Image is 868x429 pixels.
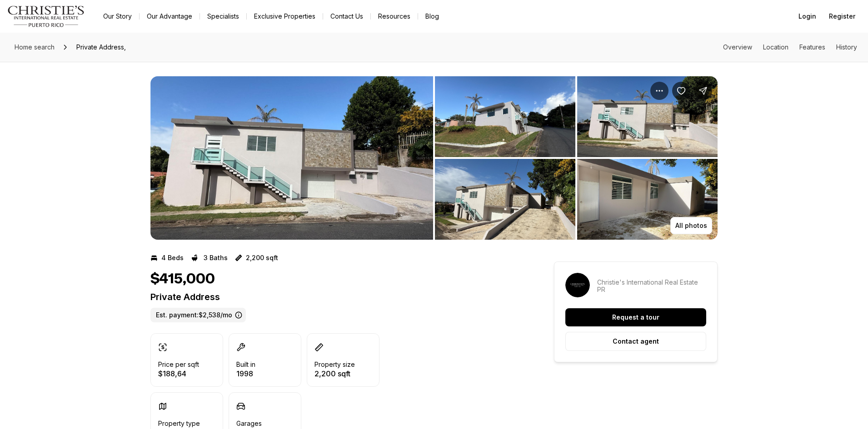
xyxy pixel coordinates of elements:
a: Blog [418,10,446,23]
p: Property size [314,361,355,368]
a: Our Story [96,10,139,23]
button: View image gallery [435,159,575,240]
button: Contact Us [323,10,370,23]
button: Contact agent [565,332,706,351]
p: All photos [675,222,707,229]
p: Garages [236,420,262,427]
li: 2 of 3 [435,76,718,240]
p: Contact agent [613,338,659,345]
a: Skip to: Overview [723,43,752,51]
a: Exclusive Properties [247,10,323,23]
p: Property type [158,420,200,427]
p: 4 Beds [161,254,184,261]
span: Register [829,13,855,20]
p: Price per sqft [158,361,199,368]
button: Share Property: [694,82,712,100]
a: Resources [371,10,418,23]
a: Skip to: Features [799,43,825,51]
button: Property options [650,82,668,100]
p: Christie's International Real Estate PR [597,279,706,293]
button: View image gallery [435,76,575,157]
p: Built in [236,361,255,368]
button: All photos [670,217,712,234]
a: Skip to: Location [763,43,788,51]
button: Login [793,7,822,25]
p: 2,200 sqft [246,254,278,261]
li: 1 of 3 [150,76,433,240]
p: 1998 [236,370,255,377]
p: 3 Baths [204,254,228,261]
button: View image gallery [150,76,433,240]
p: 2,200 sqft [314,370,355,377]
img: logo [7,5,85,27]
p: $188,64 [158,370,199,377]
div: Listing Photos [150,76,718,240]
p: Request a tour [612,314,659,321]
span: Private Address, [73,40,130,54]
button: View image gallery [577,159,718,240]
button: 3 Baths [191,251,228,265]
nav: Page section menu [723,44,857,51]
span: Login [798,13,816,20]
a: Specialists [200,10,246,23]
span: Home search [15,43,55,51]
p: Private Address [150,291,521,302]
button: View image gallery [577,76,718,157]
a: Home search [11,40,58,54]
a: Skip to: History [836,43,857,51]
h1: $415,000 [150,271,215,288]
button: Request a tour [565,308,706,326]
label: Est. payment: $2,538/mo [150,308,246,322]
button: Save Property: [672,82,690,100]
a: Our Advantage [140,10,200,23]
button: Register [823,7,861,25]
